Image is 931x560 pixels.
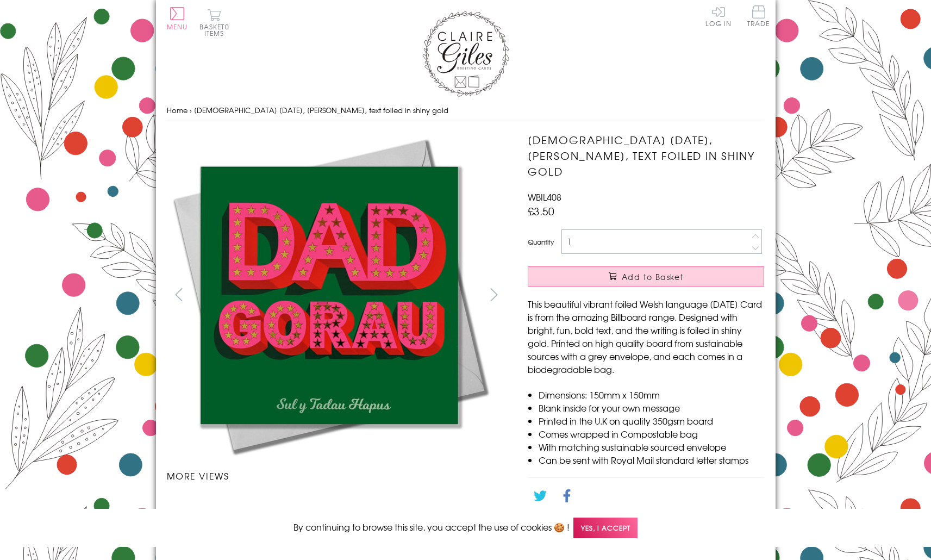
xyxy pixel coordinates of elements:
label: Quantity [528,237,554,247]
span: Menu [167,22,188,32]
li: Carousel Page 1 (Current Slide) [167,493,252,517]
h3: More views [167,469,507,482]
button: Add to Basket [528,266,764,287]
span: › [190,105,192,115]
button: Menu [167,7,188,30]
li: Can be sent with Royal Mail standard letter stamps [539,453,764,466]
img: Claire Giles Greetings Cards [422,11,509,97]
span: £3.50 [528,203,554,219]
button: Basket0 items [199,9,229,36]
ul: Carousel Pagination [167,493,507,541]
span: WBIL408 [528,190,561,203]
span: Add to Basket [622,271,684,282]
span: [DEMOGRAPHIC_DATA] [DATE], [PERSON_NAME], text foiled in shiny gold [194,105,448,115]
li: Carousel Page 2 [252,493,336,517]
li: With matching sustainable sourced envelope [539,440,764,453]
button: next [482,282,506,307]
li: Dimensions: 150mm x 150mm [539,388,764,401]
a: Home [167,105,188,115]
button: prev [167,282,191,307]
h1: [DEMOGRAPHIC_DATA] [DATE], [PERSON_NAME], text foiled in shiny gold [528,132,764,179]
li: Comes wrapped in Compostable bag [539,427,764,440]
li: Printed in the U.K on quality 350gsm board [539,414,764,427]
a: Trade [747,5,770,29]
span: Trade [747,5,770,27]
a: Log In [705,5,732,27]
p: This beautiful vibrant foiled Welsh language [DATE] Card is from the amazing Billboard range. Des... [528,297,764,376]
img: Welsh Father's Day, Dad Gorau, text foiled in shiny gold [167,132,493,458]
span: 0 items [204,22,229,38]
nav: breadcrumbs [167,99,765,122]
li: Blank inside for your own message [539,401,764,414]
span: Yes, I accept [573,518,638,539]
li: Carousel Page 3 [336,493,421,517]
li: Carousel Page 4 [421,493,506,517]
